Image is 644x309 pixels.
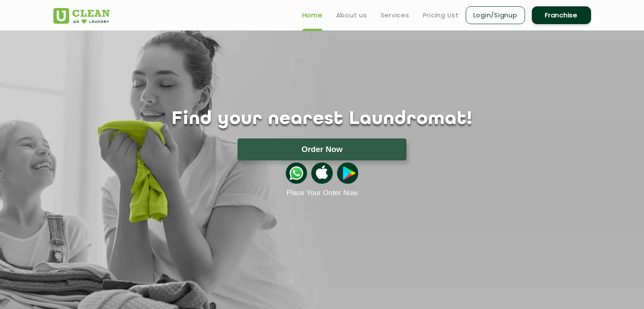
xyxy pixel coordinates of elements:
a: Home [302,10,323,20]
a: Place Your Order Now [286,189,357,197]
img: whatsappicon.png [286,163,307,184]
img: apple-icon.png [311,163,332,184]
a: About us [336,10,367,20]
img: playstoreicon.png [337,163,358,184]
h1: Find your nearest Laundromat! [47,109,597,130]
a: Login/Signup [466,6,525,24]
a: Franchise [532,6,591,24]
img: UClean Laundry and Dry Cleaning [53,8,110,24]
button: Order Now [238,138,406,160]
a: Services [381,10,409,20]
a: Pricing List [423,10,459,20]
